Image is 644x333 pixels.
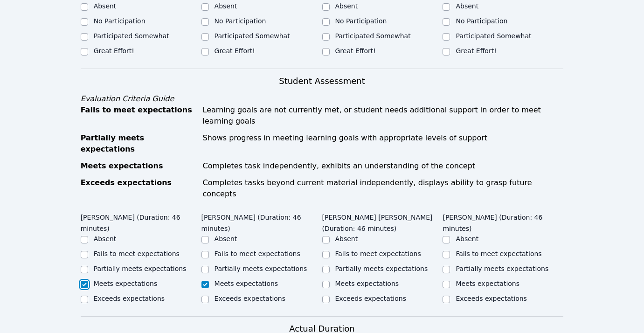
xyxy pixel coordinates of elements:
[94,280,158,287] label: Meets expectations
[203,177,564,200] div: Completes tasks beyond current material independently, displays ability to grasp future concepts
[215,280,278,287] label: Meets expectations
[215,295,285,302] label: Exceeds expectations
[215,47,255,55] label: Great Effort!
[81,75,564,88] h3: Student Assessment
[215,17,266,25] label: No Participation
[81,209,201,234] legend: [PERSON_NAME] (Duration: 46 minutes)
[81,177,197,200] div: Exceeds expectations
[81,132,197,155] div: Partially meets expectations
[81,93,564,104] div: Evaluation Criteria Guide
[203,132,564,155] div: Shows progress in meeting learning goals with appropriate levels of support
[94,2,117,10] label: Absent
[456,295,526,302] label: Exceeds expectations
[456,47,496,55] label: Great Effort!
[456,32,531,40] label: Participated Somewhat
[94,265,187,272] label: Partially meets expectations
[335,280,399,287] label: Meets expectations
[335,295,406,302] label: Exceeds expectations
[203,160,564,172] div: Completes task independently, exhibits an understanding of the concept
[456,235,478,243] label: Absent
[94,295,165,302] label: Exceeds expectations
[335,32,411,40] label: Participated Somewhat
[443,209,563,234] legend: [PERSON_NAME] (Duration: 46 minutes)
[335,47,376,55] label: Great Effort!
[335,265,428,272] label: Partially meets expectations
[322,209,443,234] legend: [PERSON_NAME] [PERSON_NAME] (Duration: 46 minutes)
[456,250,541,257] label: Fails to meet expectations
[94,47,134,55] label: Great Effort!
[215,265,307,272] label: Partially meets expectations
[201,209,322,234] legend: [PERSON_NAME] (Duration: 46 minutes)
[94,32,169,40] label: Participated Somewhat
[456,2,478,10] label: Absent
[456,17,507,25] label: No Participation
[81,160,197,172] div: Meets expectations
[456,265,548,272] label: Partially meets expectations
[335,17,387,25] label: No Participation
[335,235,358,243] label: Absent
[215,250,300,257] label: Fails to meet expectations
[203,104,564,127] div: Learning goals are not currently met, or student needs additional support in order to meet learni...
[94,250,180,257] label: Fails to meet expectations
[335,250,421,257] label: Fails to meet expectations
[215,235,237,243] label: Absent
[335,2,358,10] label: Absent
[94,17,145,25] label: No Participation
[215,2,237,10] label: Absent
[456,280,519,287] label: Meets expectations
[81,104,197,127] div: Fails to meet expectations
[215,32,290,40] label: Participated Somewhat
[94,235,117,243] label: Absent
